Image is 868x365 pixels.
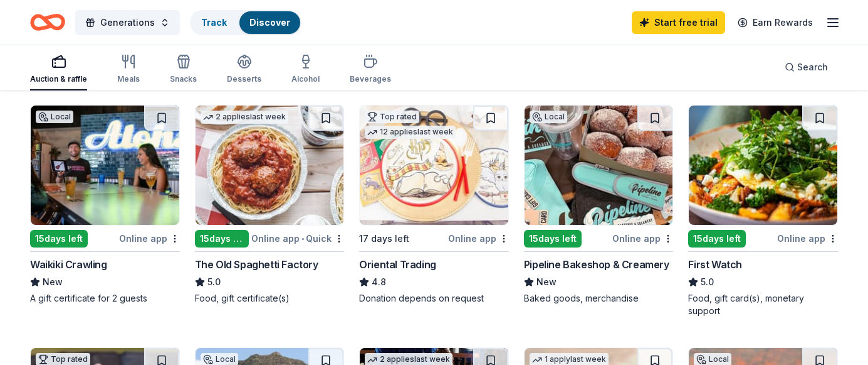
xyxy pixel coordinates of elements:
img: Image for The Old Spaghetti Factory [196,106,344,225]
a: Image for Oriental TradingTop rated12 applieslast week17 days leftOnline appOriental Trading4.8Do... [359,105,509,305]
button: Snacks [170,49,197,90]
a: Earn Rewards [730,11,820,34]
a: Home [30,8,65,37]
div: Food, gift card(s), monetary support [688,292,838,317]
div: Baked goods, merchandise [524,292,674,305]
div: 15 days left [30,230,88,248]
button: Generations [75,10,180,35]
div: Desserts [227,74,261,84]
a: Image for The Old Spaghetti Factory2 applieslast week15days leftOnline app•QuickThe Old Spaghetti... [195,105,345,305]
a: Image for First Watch15days leftOnline appFirst Watch5.0Food, gift card(s), monetary support [688,105,838,317]
span: • [301,234,304,244]
div: Meals [117,74,140,84]
button: Meals [117,49,140,90]
div: 15 days left [688,230,746,248]
div: The Old Spaghetti Factory [195,257,318,272]
div: Online app [612,231,673,246]
div: 2 applies last week [201,111,288,124]
img: Image for Waikiki Crawling [31,106,179,225]
button: Desserts [227,49,261,90]
div: Top rated [365,111,419,123]
button: Search [775,55,838,80]
div: Online app Quick [251,231,344,246]
span: 4.8 [372,275,386,290]
img: Image for First Watch [689,106,837,225]
div: Alcohol [291,74,320,84]
div: Oriental Trading [359,257,436,272]
span: Generations [100,15,155,30]
div: First Watch [688,257,742,272]
div: Food, gift certificate(s) [195,292,345,305]
div: Snacks [170,74,197,84]
button: Auction & raffle [30,49,87,90]
div: Waikiki Crawling [30,257,107,272]
button: TrackDiscover [190,10,301,35]
span: 5.0 [701,275,714,290]
div: Local [36,111,73,123]
div: 17 days left [359,231,409,246]
span: Search [797,60,828,75]
a: Image for Waikiki CrawlingLocal15days leftOnline appWaikiki CrawlingNewA gift certificate for 2 g... [30,105,180,305]
div: 15 days left [524,230,582,248]
a: Track [201,17,227,28]
span: New [43,275,63,290]
div: Online app [777,231,838,246]
div: Auction & raffle [30,74,87,84]
div: A gift certificate for 2 guests [30,292,180,305]
a: Start free trial [632,11,725,34]
button: Alcohol [291,49,320,90]
img: Image for Pipeline Bakeshop & Creamery [525,106,673,225]
img: Image for Oriental Trading [360,106,508,225]
div: Beverages [350,74,391,84]
span: New [536,275,557,290]
span: 5.0 [207,275,221,290]
div: 15 days left [195,230,249,248]
button: Beverages [350,49,391,90]
div: Online app [119,231,180,246]
a: Discover [249,17,290,28]
div: Online app [448,231,509,246]
a: Image for Pipeline Bakeshop & CreameryLocal15days leftOnline appPipeline Bakeshop & CreameryNewBa... [524,105,674,305]
div: Local [530,111,567,123]
div: Pipeline Bakeshop & Creamery [524,257,669,272]
div: Donation depends on request [359,292,509,305]
div: 12 applies last week [365,126,456,139]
